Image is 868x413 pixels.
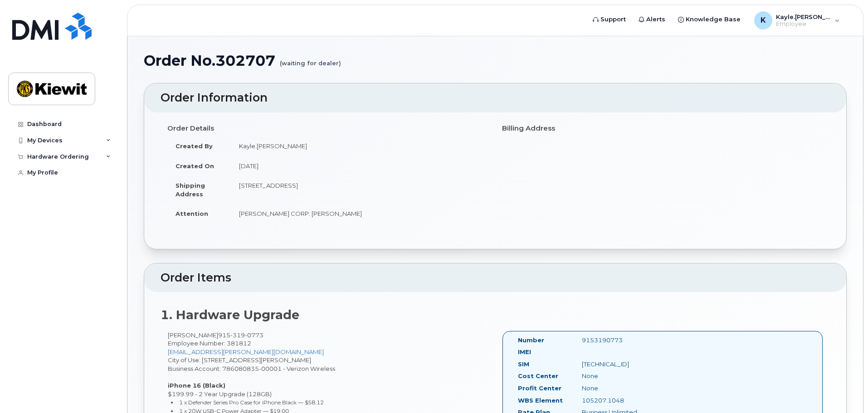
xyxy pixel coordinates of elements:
label: Number [518,336,544,345]
strong: Attention [176,210,208,217]
div: 105207.1048 [575,396,665,405]
strong: Created By [176,142,213,150]
td: [DATE] [231,156,488,176]
div: 9153190773 [575,336,665,345]
span: 319 [230,331,245,339]
label: WBS Element [518,396,563,405]
small: (waiting for dealer) [280,53,341,67]
span: 915 [218,331,263,339]
div: [TECHNICAL_ID] [575,360,665,369]
td: Kayle.[PERSON_NAME] [231,136,488,156]
td: [PERSON_NAME] CORP: [PERSON_NAME] [231,204,488,224]
label: Profit Center [518,384,561,393]
h4: Billing Address [502,125,823,132]
span: 0773 [245,331,263,339]
h4: Order Details [167,125,488,132]
small: 1 x Defender Series Pro Case for iPhone Black — $58.12 [179,399,324,406]
label: IMEI [518,348,531,356]
td: [STREET_ADDRESS] [231,175,488,204]
strong: iPhone 16 (Black) [168,382,225,389]
label: SIM [518,360,529,369]
h2: Order Items [161,272,830,284]
div: None [575,372,665,380]
div: None [575,384,665,393]
strong: 1. Hardware Upgrade [161,307,299,322]
iframe: Messenger Launcher [829,374,861,406]
h1: Order No.302707 [144,53,847,68]
span: Employee Number: 381812 [168,340,251,347]
strong: Created On [176,162,214,170]
strong: Shipping Address [176,182,205,198]
label: Cost Center [518,372,558,380]
a: [EMAIL_ADDRESS][PERSON_NAME][DOMAIN_NAME] [168,348,324,355]
h2: Order Information [161,92,830,104]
